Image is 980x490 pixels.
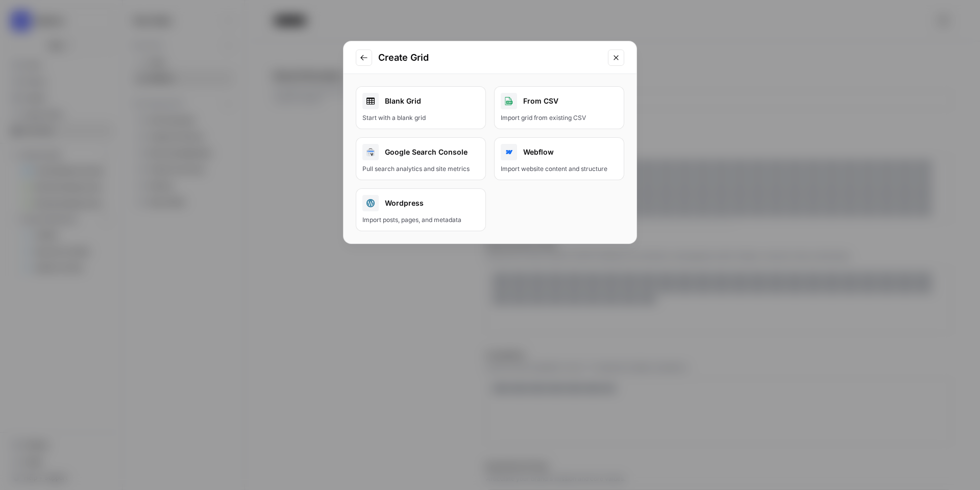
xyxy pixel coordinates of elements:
[362,164,479,174] div: Pull search analytics and site metrics
[378,51,602,65] h2: Create Grid
[362,93,479,109] div: Blank Grid
[494,86,624,129] button: From CSVImport grid from existing CSV
[501,113,618,122] div: Import grid from existing CSV
[494,137,624,180] button: WebflowImport website content and structure
[362,144,479,160] div: Google Search Console
[501,164,618,174] div: Import website content and structure
[608,50,624,66] button: Close modal
[356,86,486,129] a: Blank GridStart with a blank grid
[501,93,618,109] div: From CSV
[362,195,479,211] div: Wordpress
[362,215,479,225] div: Import posts, pages, and metadata
[356,137,486,180] button: Google Search ConsolePull search analytics and site metrics
[501,144,618,160] div: Webflow
[356,188,486,231] button: WordpressImport posts, pages, and metadata
[362,113,479,122] div: Start with a blank grid
[356,50,372,66] button: Go to previous step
